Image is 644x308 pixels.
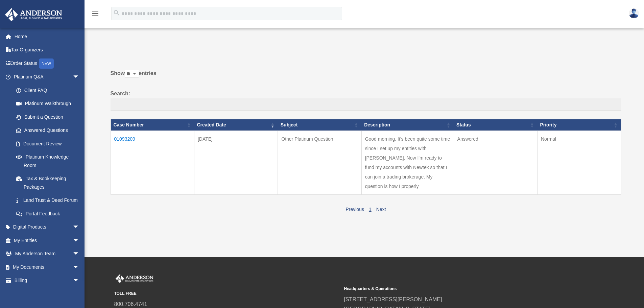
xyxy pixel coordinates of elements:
[361,131,454,195] td: Good morning, It's been quite some time since I set up my entities with [PERSON_NAME]. Now I'm re...
[5,70,86,84] a: Platinum Q&Aarrow_drop_down
[111,69,621,85] label: Show entries
[9,207,86,220] a: Portal Feedback
[454,131,537,195] td: Answered
[9,97,86,111] a: Platinum Walkthrough
[537,131,621,195] td: Normal
[91,9,99,18] i: menu
[9,84,86,97] a: Client FAQ
[5,274,90,287] a: Billingarrow_drop_down
[111,131,194,195] td: 01093209
[5,220,90,234] a: Digital Productsarrow_drop_down
[278,119,361,131] th: Subject: activate to sort column ascending
[278,131,361,195] td: Other Platinum Question
[125,70,139,78] select: Showentries
[91,12,99,18] a: menu
[39,58,54,69] div: NEW
[73,260,86,274] span: arrow_drop_down
[3,8,64,21] img: Anderson Advisors Platinum Portal
[113,9,120,17] i: search
[9,124,83,137] a: Answered Questions
[344,285,569,292] small: Headquarters & Operations
[73,234,86,247] span: arrow_drop_down
[194,131,278,195] td: [DATE]
[111,89,621,111] label: Search:
[5,247,90,261] a: My Anderson Teamarrow_drop_down
[114,290,339,297] small: TOLL FREE
[361,119,454,131] th: Description: activate to sort column ascending
[73,247,86,261] span: arrow_drop_down
[5,260,90,274] a: My Documentsarrow_drop_down
[114,301,147,307] a: 800.706.4741
[454,119,537,131] th: Status: activate to sort column ascending
[9,110,86,124] a: Submit a Question
[5,56,90,70] a: Order StatusNEW
[111,119,194,131] th: Case Number: activate to sort column ascending
[629,8,639,18] img: User Pic
[5,30,90,43] a: Home
[9,150,86,172] a: Platinum Knowledge Room
[537,119,621,131] th: Priority: activate to sort column ascending
[345,207,364,212] a: Previous
[9,137,86,150] a: Document Review
[5,234,90,247] a: My Entitiesarrow_drop_down
[194,119,278,131] th: Created Date: activate to sort column ascending
[369,207,372,212] a: 1
[344,297,442,302] a: [STREET_ADDRESS][PERSON_NAME]
[5,43,90,57] a: Tax Organizers
[376,207,386,212] a: Next
[111,98,621,111] input: Search:
[9,172,86,194] a: Tax & Bookkeeping Packages
[114,274,155,283] img: Anderson Advisors Platinum Portal
[9,194,86,207] a: Land Trust & Deed Forum
[73,274,86,288] span: arrow_drop_down
[73,220,86,234] span: arrow_drop_down
[73,70,86,84] span: arrow_drop_down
